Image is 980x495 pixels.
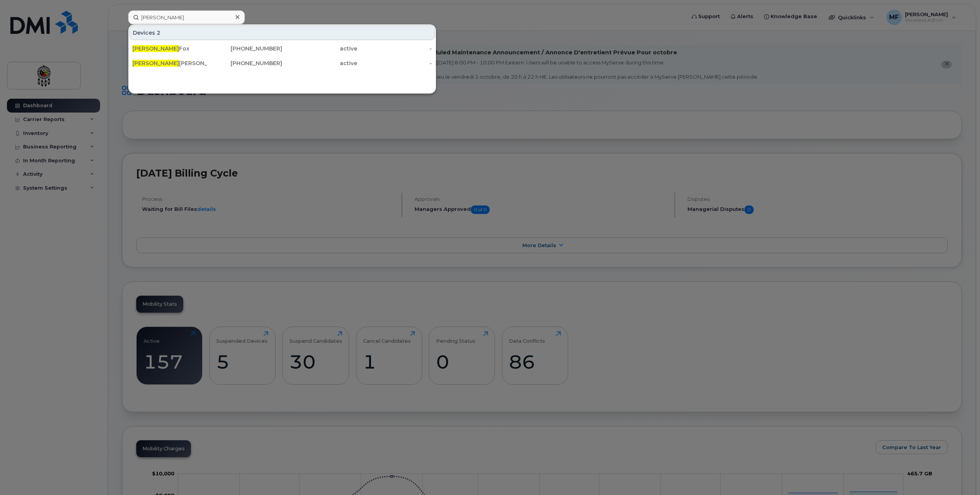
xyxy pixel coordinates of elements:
div: - [357,59,432,67]
span: [PERSON_NAME] [132,60,179,67]
div: - [357,45,432,52]
div: Fox [132,45,207,52]
a: [PERSON_NAME]Fox[PHONE_NUMBER]active- [129,42,435,56]
div: active [282,59,357,67]
div: active [282,45,357,52]
span: [PERSON_NAME] [132,45,179,52]
span: 2 [157,29,161,37]
a: [PERSON_NAME][PERSON_NAME][PHONE_NUMBER]active- [129,56,435,70]
div: [PHONE_NUMBER] [207,59,283,67]
div: Devices [129,25,435,40]
div: [PERSON_NAME] [132,59,207,67]
div: [PHONE_NUMBER] [207,45,283,52]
